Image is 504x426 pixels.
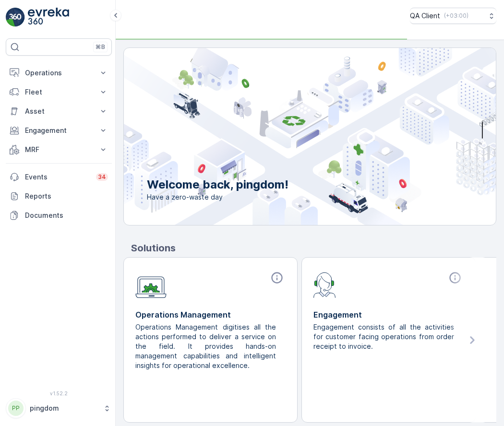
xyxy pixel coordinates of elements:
button: MRF [6,140,112,159]
a: Events34 [6,167,112,187]
p: Welcome back, pingdom! [147,177,288,192]
p: Engagement [313,309,464,320]
a: Documents [6,206,112,225]
button: PPpingdom [6,398,112,418]
img: logo_light-DOdMpM7g.png [28,8,69,27]
span: v 1.52.2 [6,390,112,396]
p: ⌘B [96,43,105,51]
button: Asset [6,102,112,121]
button: Fleet [6,83,112,102]
p: QA Client [410,11,440,21]
img: logo [6,8,25,27]
p: Solutions [131,241,496,255]
p: Asset [25,106,93,116]
p: Fleet [25,87,93,97]
div: PP [8,401,24,416]
img: module-icon [313,271,336,298]
p: Events [25,172,90,182]
p: Operations Management [135,309,286,320]
button: Engagement [6,121,112,140]
p: Engagement consists of all the activities for customer facing operations from order receipt to in... [313,322,456,351]
button: Operations [6,63,112,83]
p: 34 [98,173,106,181]
a: Reports [6,187,112,206]
p: Reports [25,191,108,201]
p: Documents [25,211,108,220]
button: QA Client(+03:00) [410,8,496,24]
p: Operations Management digitises all the actions performed to deliver a service on the field. It p... [135,322,278,370]
p: ( +03:00 ) [444,12,468,20]
img: module-icon [135,271,167,298]
span: Have a zero-waste day [147,192,288,202]
p: pingdom [30,403,98,413]
p: MRF [25,145,93,154]
p: Operations [25,68,93,78]
img: city illustration [81,48,496,225]
p: Engagement [25,126,93,135]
